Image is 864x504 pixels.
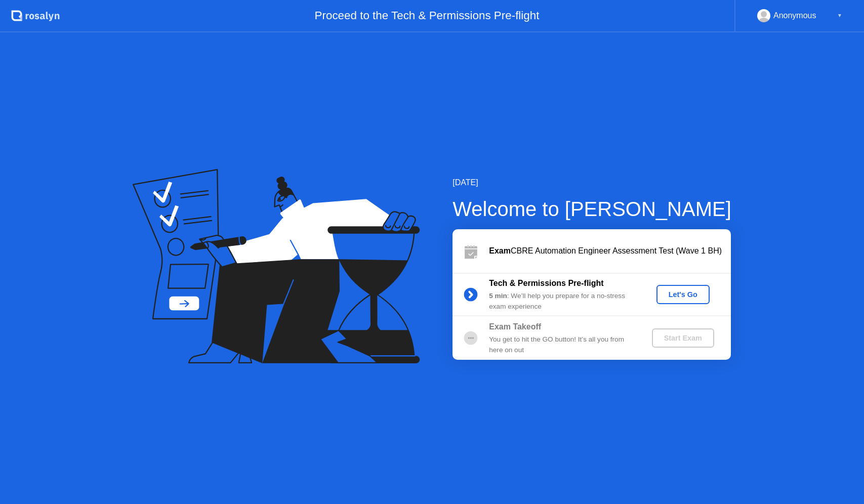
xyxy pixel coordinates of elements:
div: [DATE] [452,177,731,189]
b: 5 min [489,292,507,300]
b: Exam Takeoff [489,322,541,331]
button: Let's Go [656,285,710,304]
div: : We’ll help you prepare for a no-stress exam experience [489,291,635,312]
div: ▼ [837,9,842,22]
div: Welcome to [PERSON_NAME] [452,194,731,224]
button: Start Exam [652,328,714,348]
div: Let's Go [661,290,706,299]
b: Tech & Permissions Pre-flight [489,279,603,287]
div: Start Exam [656,334,710,342]
b: Exam [489,246,511,255]
div: CBRE Automation Engineer Assessment Test (Wave 1 BH) [489,245,731,257]
div: Anonymous [773,9,816,22]
div: You get to hit the GO button! It’s all you from here on out [489,334,635,355]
